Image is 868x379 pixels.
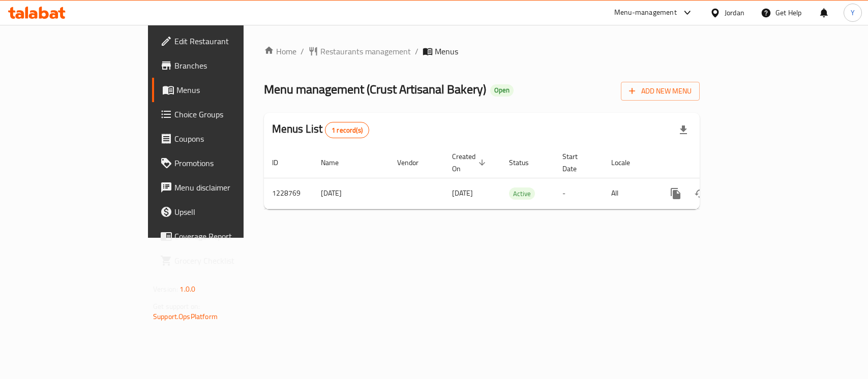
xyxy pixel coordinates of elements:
a: Upsell [152,200,293,224]
span: Coverage Report [174,230,285,242]
div: Menu-management [614,7,677,19]
div: Active [509,187,535,200]
button: more [664,181,688,206]
a: Menu disclaimer [152,175,293,200]
span: Branches [174,59,285,72]
span: Start Date [562,150,591,175]
a: Restaurants management [308,45,411,57]
a: Coverage Report [152,224,293,248]
span: Menu management ( Crust Artisanal Bakery ) [264,78,486,101]
td: [DATE] [313,178,389,209]
a: Choice Groups [152,102,293,127]
span: Created On [452,150,489,175]
span: Open [490,86,514,94]
span: Locale [611,156,643,169]
td: All [603,178,655,209]
span: Menus [435,45,458,57]
span: Grocery Checklist [174,255,285,267]
span: Coupons [174,133,285,145]
a: Branches [152,53,293,78]
div: Open [490,84,514,97]
nav: breadcrumb [264,45,700,57]
span: Add New Menu [629,85,692,98]
div: Total records count [325,122,369,138]
a: Menus [152,78,293,102]
a: Coupons [152,127,293,151]
span: [DATE] [452,186,473,200]
a: Support.OpsPlatform [153,310,218,323]
th: Actions [655,147,769,178]
td: - [554,178,603,209]
span: Get support on: [153,300,200,313]
span: Edit Restaurant [174,35,285,47]
span: 1.0.0 [179,282,195,296]
button: Add New Menu [621,82,700,101]
div: Jordan [725,7,744,18]
span: Status [509,156,542,169]
a: Grocery Checklist [152,248,293,273]
span: Upsell [174,206,285,218]
span: ID [272,156,291,169]
a: Edit Restaurant [152,29,293,53]
span: Promotions [174,157,285,169]
h2: Menus List [272,121,369,138]
span: Version: [153,282,178,296]
div: Export file [671,118,696,142]
span: Name [321,156,352,169]
span: 1 record(s) [325,125,369,135]
table: enhanced table [264,147,769,209]
button: Change Status [688,181,712,206]
li: / [301,45,304,57]
span: Menus [176,84,285,96]
span: Restaurants management [320,45,411,57]
span: Choice Groups [174,108,285,120]
li: / [415,45,418,57]
a: Promotions [152,151,293,175]
span: Menu disclaimer [174,181,285,194]
span: Active [509,188,535,200]
span: Y [851,7,855,18]
span: Vendor [397,156,432,169]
